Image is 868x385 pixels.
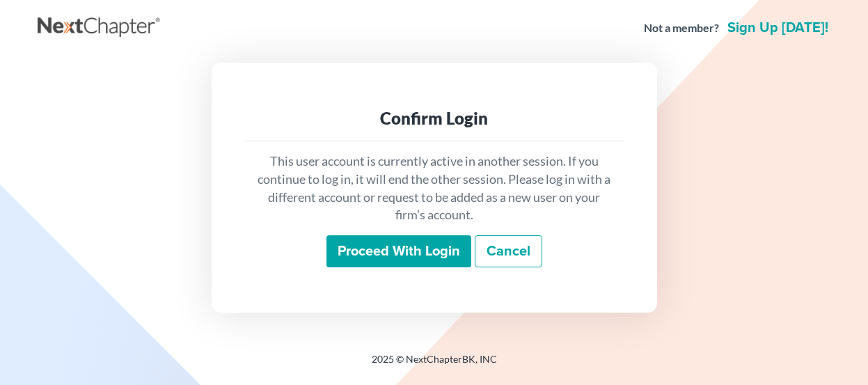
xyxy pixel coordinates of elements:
p: This user account is currently active in another session. If you continue to log in, it will end ... [256,152,613,224]
div: 2025 © NextChapterBK, INC [38,352,831,377]
strong: Not a member? [644,20,719,36]
a: Sign up [DATE]! [725,21,831,35]
a: Cancel [475,235,542,267]
div: Confirm Login [256,107,613,129]
input: Proceed with login [326,235,471,267]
